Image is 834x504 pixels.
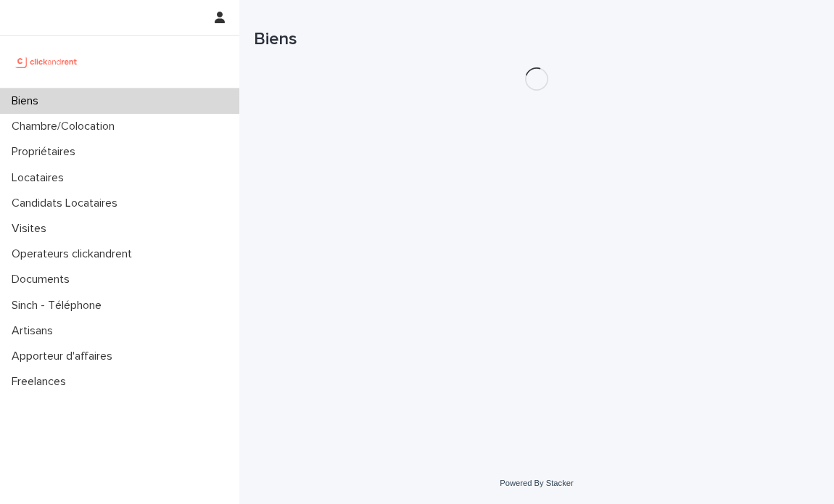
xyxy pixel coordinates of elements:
p: Freelances [6,375,78,389]
p: Candidats Locataires [6,197,129,210]
p: Biens [6,94,50,108]
img: UCB0brd3T0yccxBKYDjQ [12,47,82,76]
p: Artisans [6,324,65,338]
p: Chambre/Colocation [6,120,126,133]
p: Sinch - Téléphone [6,299,113,313]
p: Operateurs clickandrent [6,247,144,261]
p: Propriétaires [6,145,87,159]
a: Powered By Stacker [500,479,573,487]
p: Documents [6,273,81,286]
h1: Biens [254,29,819,50]
p: Apporteur d'affaires [6,350,124,363]
p: Locataires [6,171,75,185]
p: Visites [6,222,58,236]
